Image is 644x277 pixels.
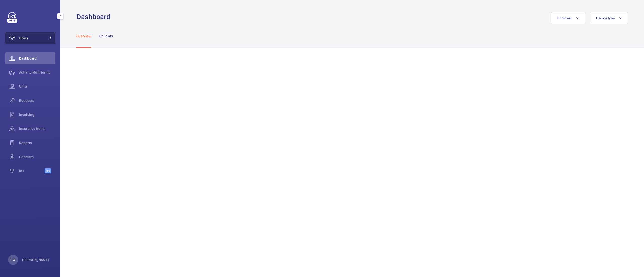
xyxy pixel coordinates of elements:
[22,257,49,262] p: [PERSON_NAME]
[19,70,55,75] span: Activity Monitoring
[19,168,45,173] span: IoT
[19,112,55,117] span: Invoicing
[76,34,91,39] p: Overview
[76,12,113,21] h1: Dashboard
[19,98,55,103] span: Requests
[19,56,55,61] span: Dashboard
[596,16,615,20] span: Device type
[19,140,55,145] span: Reports
[19,36,28,41] span: Filters
[19,154,55,159] span: Contacts
[557,16,572,20] span: Engineer
[5,32,55,44] button: Filters
[11,257,15,262] p: SW
[99,34,113,39] p: Callouts
[19,126,55,131] span: Insurance items
[590,12,628,24] button: Device type
[551,12,585,24] button: Engineer
[45,168,51,173] span: Beta
[19,84,55,89] span: Units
